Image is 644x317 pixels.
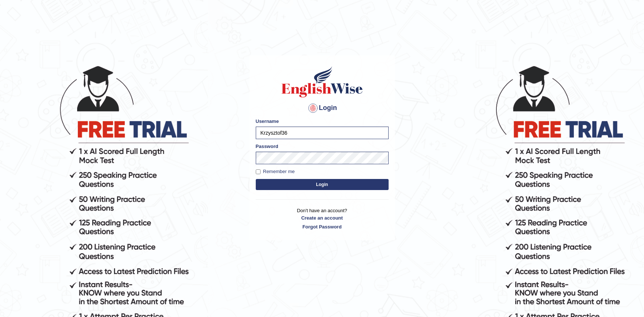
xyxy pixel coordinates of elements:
a: Forgot Password [256,223,389,230]
label: Remember me [256,168,295,175]
input: Remember me [256,169,261,174]
p: Don't have an account? [256,207,389,230]
button: Login [256,179,389,190]
img: Logo of English Wise sign in for intelligent practice with AI [280,65,364,99]
label: Username [256,118,279,125]
a: Create an account [256,214,389,221]
h4: Login [256,102,389,114]
label: Password [256,143,278,150]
